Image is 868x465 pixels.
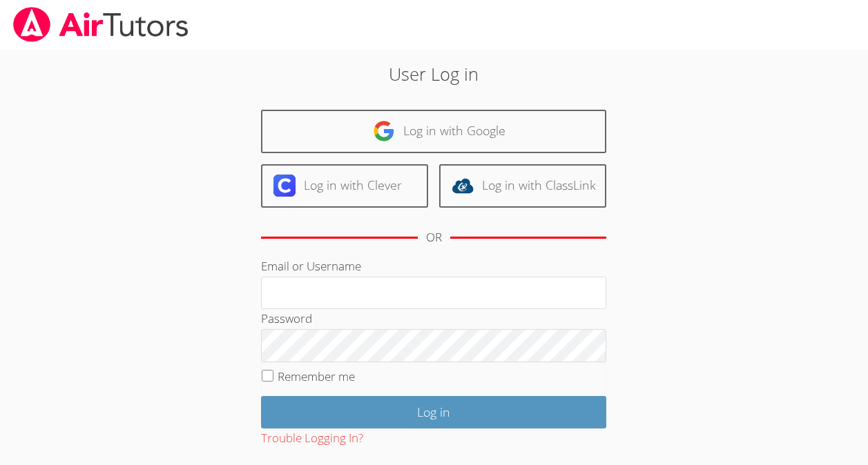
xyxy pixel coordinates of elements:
a: Log in with Clever [261,164,428,208]
div: OR [426,228,442,248]
button: Trouble Logging In? [261,428,363,448]
input: Log in [261,396,606,428]
img: clever-logo-6eab21bc6e7a338710f1a6ff85c0baf02591cd810cc4098c63d3a4b26e2feb20.svg [273,175,296,197]
img: classlink-logo-d6bb404cc1216ec64c9a2012d9dc4662098be43eaf13dc465df04b49fa7ab582.svg [452,175,474,197]
label: Email or Username [261,258,361,274]
label: Remember me [278,368,355,384]
img: google-logo-50288ca7cdecda66e5e0955fdab243c47b7ad437acaf1139b6f446037453330a.svg [373,120,395,142]
h2: User Log in [200,61,668,87]
label: Password [261,310,312,326]
a: Log in with ClassLink [439,164,606,208]
img: airtutors_banner-c4298cdbf04f3fff15de1276eac7730deb9818008684d7c2e4769d2f7ddbe033.png [12,7,190,42]
a: Log in with Google [261,110,606,153]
